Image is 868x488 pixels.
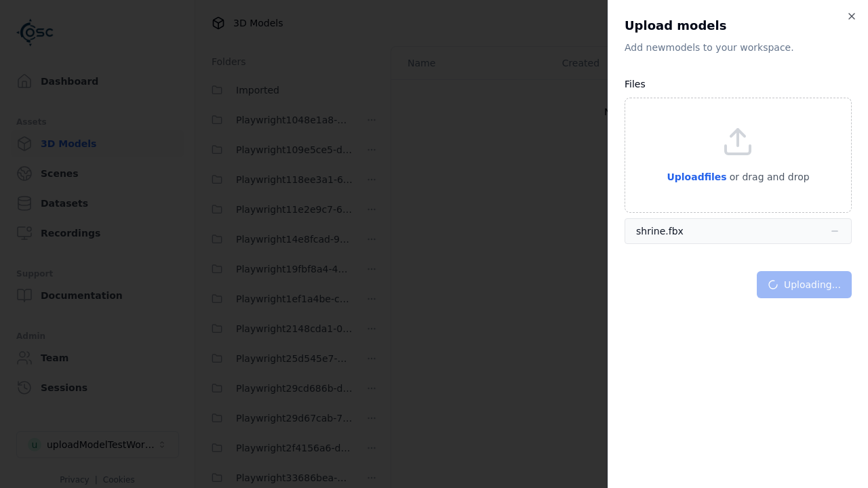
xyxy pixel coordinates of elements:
span: Upload files [667,171,726,182]
h2: Upload models [625,16,852,35]
label: Files [625,79,646,89]
p: Add new model s to your workspace. [625,41,852,54]
p: or drag and drop [727,169,810,185]
div: shrine.fbx [636,224,684,238]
